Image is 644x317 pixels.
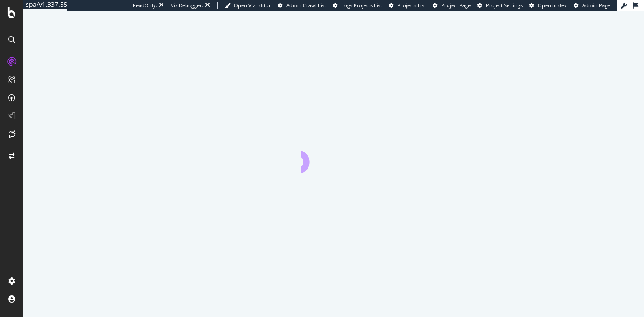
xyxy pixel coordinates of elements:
[433,2,471,9] a: Project Page
[234,2,271,9] span: Open Viz Editor
[477,2,523,9] a: Project Settings
[441,2,471,9] span: Project Page
[301,141,366,173] div: animation
[225,2,271,9] a: Open Viz Editor
[389,2,426,9] a: Projects List
[529,2,567,9] a: Open in dev
[538,2,567,9] span: Open in dev
[278,2,326,9] a: Admin Crawl List
[286,2,326,9] span: Admin Crawl List
[574,2,610,9] a: Admin Page
[582,2,610,9] span: Admin Page
[486,2,523,9] span: Project Settings
[341,2,382,9] span: Logs Projects List
[397,2,426,9] span: Projects List
[333,2,382,9] a: Logs Projects List
[133,2,157,9] div: ReadOnly:
[171,2,203,9] div: Viz Debugger:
